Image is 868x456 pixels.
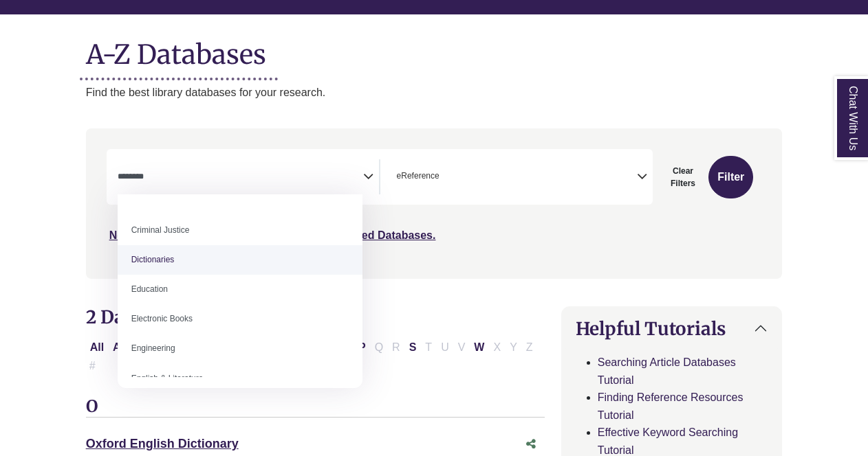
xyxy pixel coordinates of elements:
[118,172,363,183] textarea: Search
[118,245,363,275] li: Dictionaries
[86,339,108,356] button: All
[118,275,363,304] li: Education
[118,304,363,334] li: Electronic Books
[118,334,363,363] li: Engineering
[118,216,363,245] li: Criminal Justice
[562,307,782,350] button: Helpful Tutorials
[397,170,440,183] span: eReference
[118,364,363,394] li: English & Literature
[598,391,744,421] a: Finding Reference Resources Tutorial
[391,170,440,183] li: eReference
[708,156,753,198] button: Submit for Search Results
[470,339,488,356] button: Filter Results W
[86,437,239,451] a: Oxford English Dictionary
[661,156,706,198] button: Clear Filters
[86,84,783,102] p: Find the best library databases for your research.
[405,339,421,356] button: Filter Results S
[442,172,448,183] textarea: Search
[86,397,545,418] h3: O
[86,306,286,328] span: 2 Databases Found for:
[109,229,436,241] a: Not sure where to start? Check our Recommended Databases.
[109,339,125,356] button: Filter Results A
[86,128,783,278] nav: Search filters
[86,28,783,70] h1: A-Z Databases
[598,356,736,386] a: Searching Article Databases Tutorial
[86,341,539,371] div: Alpha-list to filter by first letter of database name
[598,426,738,456] a: Effective Keyword Searching Tutorial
